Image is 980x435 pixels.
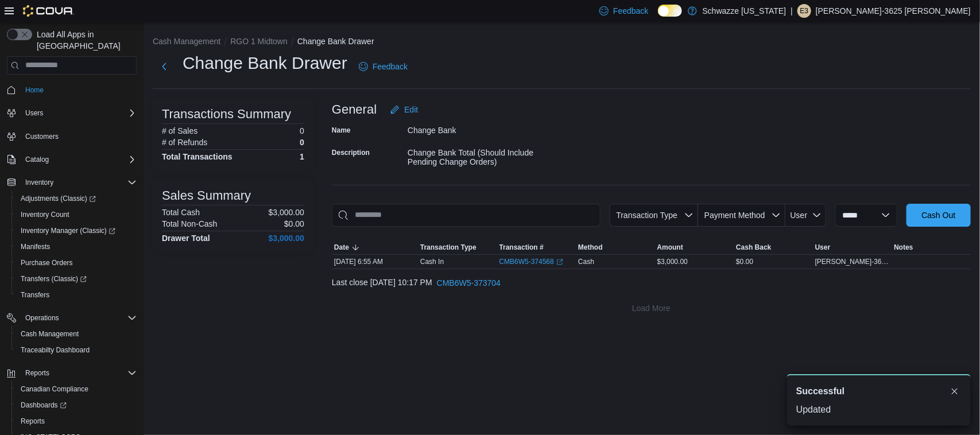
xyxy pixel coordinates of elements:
[11,381,141,397] button: Canadian Compliance
[332,297,971,320] button: Load More
[162,152,233,161] h4: Total Transactions
[16,208,137,222] span: Inventory Count
[613,5,648,17] span: Feedback
[300,152,304,161] h4: 1
[25,86,44,95] span: Home
[420,257,444,266] p: Cash In
[499,257,563,266] a: CMB6W5-374568External link
[16,272,91,286] a: Transfers (Classic)
[16,414,49,428] a: Reports
[658,5,682,17] input: Dark Mode
[332,103,377,116] h3: General
[21,106,48,120] button: Users
[734,240,813,254] button: Cash Back
[11,342,141,358] button: Traceabilty Dashboard
[16,192,100,205] a: Adjustments (Classic)
[153,55,176,78] button: Next
[21,311,64,325] button: Operations
[16,288,137,302] span: Transfers
[791,211,808,220] span: User
[332,240,418,254] button: Date
[16,343,137,357] span: Traceabilty Dashboard
[813,240,892,254] button: User
[948,384,962,398] button: Dismiss toast
[815,257,890,266] span: [PERSON_NAME]-3625 [PERSON_NAME]
[16,343,94,357] a: Traceabilty Dashboard
[21,366,54,380] button: Reports
[734,255,813,269] div: $0.00
[162,219,218,228] h6: Total Non-Cash
[16,288,54,302] a: Transfers
[785,204,826,227] button: User
[418,240,497,254] button: Transaction Type
[11,397,141,413] a: Dashboards
[354,55,412,78] a: Feedback
[21,345,90,355] span: Traceabilty Dashboard
[655,240,734,254] button: Amount
[21,176,137,189] span: Inventory
[16,240,137,254] span: Manifests
[736,243,771,252] span: Cash Back
[21,226,115,235] span: Inventory Manager (Classic)
[556,259,563,266] svg: External link
[21,83,137,97] span: Home
[21,311,137,325] span: Operations
[21,366,137,380] span: Reports
[432,271,505,294] button: CMB6W5-373704
[21,83,48,97] a: Home
[892,240,971,254] button: Notes
[11,223,141,239] a: Inventory Manager (Classic)
[21,417,45,426] span: Reports
[162,234,210,243] h4: Drawer Total
[658,17,659,17] span: Dark Mode
[11,271,141,287] a: Transfers (Classic)
[578,243,603,252] span: Method
[21,210,69,219] span: Inventory Count
[16,327,137,341] span: Cash Management
[16,327,83,341] a: Cash Management
[300,126,304,135] p: 0
[332,204,601,227] input: This is a search bar. As you type, the results lower in the page will automatically filter.
[16,192,137,205] span: Adjustments (Classic)
[21,258,73,267] span: Purchase Orders
[800,4,809,18] span: E3
[21,194,96,203] span: Adjustments (Classic)
[21,153,137,166] span: Catalog
[11,413,141,429] button: Reports
[816,4,971,18] p: [PERSON_NAME]-3625 [PERSON_NAME]
[23,5,74,17] img: Cova
[386,98,423,121] button: Edit
[269,234,304,243] h4: $3,000.00
[25,155,49,164] span: Catalog
[21,106,137,120] span: Users
[815,243,831,252] span: User
[16,256,137,270] span: Purchase Orders
[2,174,141,191] button: Inventory
[408,121,561,135] div: Change Bank
[404,104,418,115] span: Edit
[332,255,418,269] div: [DATE] 6:55 AM
[2,128,141,145] button: Customers
[16,224,137,238] span: Inventory Manager (Classic)
[420,243,477,252] span: Transaction Type
[16,382,137,396] span: Canadian Compliance
[2,152,141,168] button: Catalog
[269,208,304,217] p: $3,000.00
[437,277,501,289] span: CMB6W5-373704
[11,326,141,342] button: Cash Management
[332,126,351,135] label: Name
[616,211,677,220] span: Transaction Type
[21,176,58,189] button: Inventory
[11,207,141,223] button: Inventory Count
[16,240,55,254] a: Manifests
[16,224,120,238] a: Inventory Manager (Classic)
[921,209,955,221] span: Cash Out
[497,240,576,254] button: Transaction #
[578,257,594,266] span: Cash
[183,52,347,75] h1: Change Bank Drawer
[796,403,962,417] div: Updated
[907,204,971,227] button: Cash Out
[11,239,141,255] button: Manifests
[162,189,251,203] h3: Sales Summary
[791,4,793,18] p: |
